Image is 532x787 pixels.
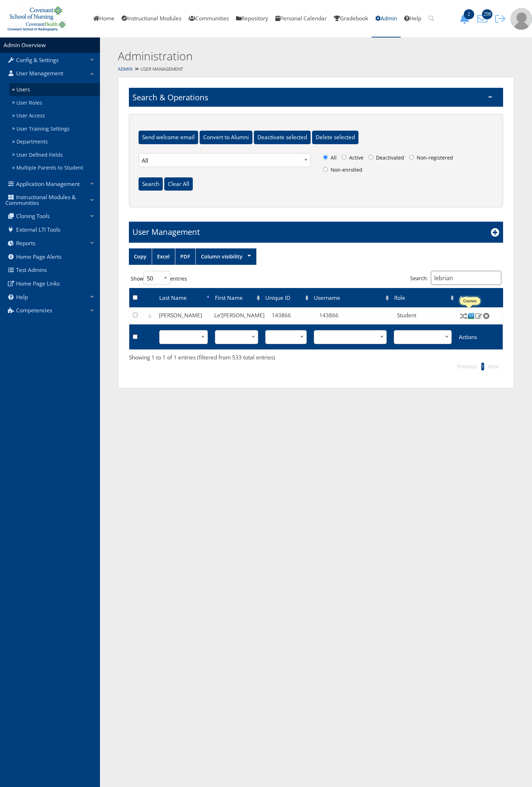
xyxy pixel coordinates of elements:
img: Delete [482,313,490,319]
a: Departments [9,135,100,148]
img: user-profile-default-picture.png [511,8,532,30]
img: Edit [475,313,482,319]
a: Copy [129,248,152,265]
span: 2 [464,9,474,19]
a: User Training Settings [9,122,100,135]
input: Deactivated [368,155,373,160]
a: User Roles [9,96,100,109]
li: 1 [481,363,484,370]
td: 143866 [268,308,316,323]
a: 298 [475,15,493,22]
th: Username: activate to sort column ascending [310,288,390,307]
td: Last Name: activate to sort column descending [156,288,211,307]
th: Role: activate to sort column ascending [391,288,456,307]
label: Show entries [129,271,189,285]
a: Admin Overview [4,41,46,49]
td: First Name: activate to sort column ascending [211,288,262,307]
h2: Administration [118,48,428,64]
a: Excel [152,248,175,265]
label: All [321,153,338,165]
a: User Defined Fields [9,148,100,161]
input: Active [342,155,346,160]
a: Users [9,83,100,96]
span: 298 [482,9,492,19]
button: 298 [475,14,493,24]
a: Multiple Parents to Student [9,161,100,175]
span: - [488,91,492,100]
img: Switch User [460,312,467,320]
label: Deactivated [367,153,406,165]
label: Search: [408,271,503,285]
a: Admin [118,66,132,72]
label: Active [340,153,365,165]
img: Courses [467,312,475,320]
input: Non-enrolled [323,167,328,172]
div: Showing 1 to 1 of 1 entries (filtered from 533 total entries) [129,353,503,362]
input: Delete selected [312,131,358,144]
th: Actions [455,324,503,349]
div: Courses [463,299,477,303]
button: 2 [457,14,475,24]
input: All [323,155,328,160]
a: Column visibility [196,248,256,265]
th: Actions [456,288,503,307]
a: User Access [9,109,100,122]
input: Convert to Alumni [200,131,252,144]
td: [PERSON_NAME] [155,308,211,323]
input: Deactivate selected [254,131,311,144]
li: Next [485,362,503,372]
i: Add New [491,228,500,237]
li: Previous [453,362,481,372]
input: Search [139,177,163,191]
input: Search: [431,271,501,285]
h1: User Management [132,226,200,237]
a: 2 [457,15,475,22]
th: Unique ID: activate to sort column ascending [262,288,310,307]
div: User Management [100,64,532,75]
input: Clear All [164,177,193,191]
input: Non-registered [409,155,414,160]
td: 143866 [316,308,393,323]
label: Non-registered [407,153,455,165]
input: Send welcome email [139,131,198,144]
h1: Search & Operations [129,88,503,107]
a: PDF [175,248,196,265]
label: Non-enrolled [321,165,364,177]
td: Le’[PERSON_NAME] [211,308,268,323]
select: Showentries [144,271,170,285]
td: Student [393,308,456,323]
